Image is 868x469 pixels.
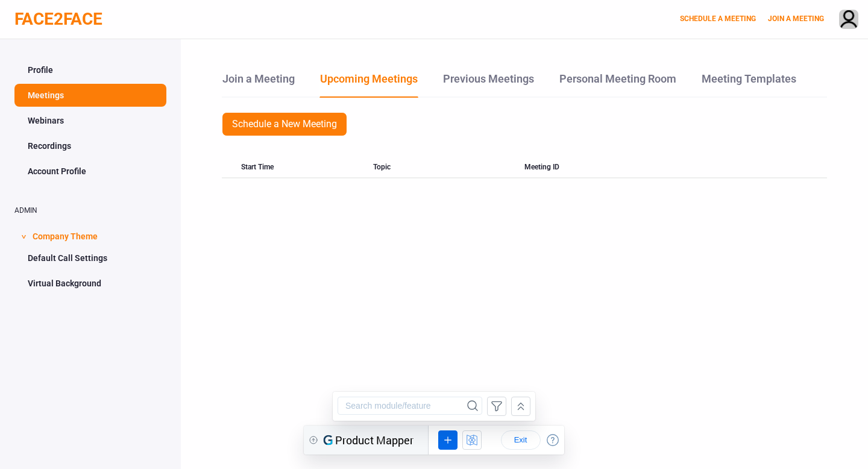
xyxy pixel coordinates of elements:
[14,9,102,29] a: FACE2FACE
[14,272,166,295] a: Virtual Background
[5,5,133,23] input: Search module/feature
[373,157,524,178] div: Topic
[222,112,347,136] a: Schedule a New Meeting
[14,134,166,157] a: Recordings
[33,224,98,247] span: Company Theme
[14,207,166,215] h2: ADMIN
[14,160,166,183] a: Account Profile
[319,71,418,98] a: Upcoming Meetings
[840,10,858,30] img: avatar.710606db.png
[701,71,797,96] a: Meeting Templates
[559,71,677,96] a: Personal Meeting Room
[14,109,166,132] a: Webinars
[17,234,30,239] span: >
[222,157,373,178] div: Start Time
[222,71,295,96] a: Join a Meeting
[14,247,166,269] a: Default Call Settings
[197,5,237,24] button: Exit
[680,14,756,23] a: SCHEDULE A MEETING
[524,157,676,178] div: Meeting ID
[14,84,166,107] a: Meetings
[14,58,166,81] a: Profile
[768,14,824,23] a: JOIN A MEETING
[207,10,227,19] span: Exit
[442,71,535,96] a: Previous Meetings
